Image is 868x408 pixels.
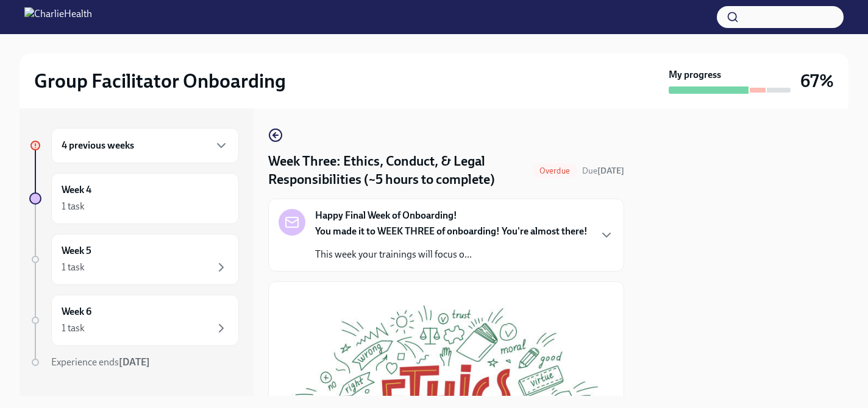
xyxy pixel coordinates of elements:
span: Overdue [532,166,577,175]
p: This week your trainings will focus o... [315,248,588,261]
h6: Week 6 [62,305,91,318]
strong: [DATE] [597,166,624,176]
strong: Happy Final Week of Onboarding! [315,209,457,222]
div: 1 task [62,200,85,213]
h3: 67% [800,70,834,92]
span: Experience ends [51,356,150,368]
h6: 4 previous weeks [62,139,134,152]
div: 1 task [62,261,85,274]
strong: You made it to WEEK THREE of onboarding! You're almost there! [315,225,588,237]
img: CharlieHealth [24,7,92,27]
a: Week 51 task [29,234,239,285]
div: 4 previous weeks [51,128,239,163]
strong: My progress [669,68,721,82]
a: Week 61 task [29,295,239,346]
h2: Group Facilitator Onboarding [34,69,286,93]
div: 1 task [62,322,85,335]
h6: Week 5 [62,244,91,258]
strong: [DATE] [119,356,150,368]
span: September 1st, 2025 10:00 [582,165,624,177]
a: Week 41 task [29,173,239,224]
span: Due [582,166,624,176]
h6: Week 4 [62,183,91,197]
h4: Week Three: Ethics, Conduct, & Legal Responsibilities (~5 hours to complete) [268,152,527,189]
